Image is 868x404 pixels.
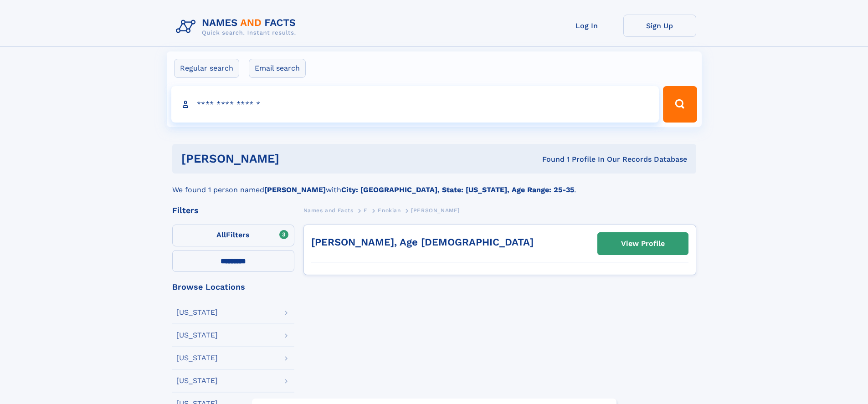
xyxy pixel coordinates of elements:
[623,15,696,37] a: Sign Up
[172,174,696,195] div: We found 1 person named with .
[176,354,218,362] div: [US_STATE]
[550,15,623,37] a: Log In
[174,59,239,78] label: Regular search
[378,207,401,214] span: Enokian
[172,225,294,246] label: Filters
[364,205,368,216] a: E
[621,233,665,254] div: View Profile
[176,332,218,339] div: [US_STATE]
[172,283,294,291] div: Browse Locations
[171,86,659,123] input: search input
[663,86,697,123] button: Search Button
[181,153,411,164] h1: [PERSON_NAME]
[249,59,306,78] label: Email search
[264,185,326,194] b: [PERSON_NAME]
[176,309,218,316] div: [US_STATE]
[598,233,688,255] a: View Profile
[303,205,354,216] a: Names and Facts
[411,154,687,164] div: Found 1 Profile In Our Records Database
[411,207,460,214] span: [PERSON_NAME]
[364,207,368,214] span: E
[216,230,226,239] span: All
[378,205,401,216] a: Enokian
[341,185,574,194] b: City: [GEOGRAPHIC_DATA], State: [US_STATE], Age Range: 25-35
[311,236,534,248] a: [PERSON_NAME], Age [DEMOGRAPHIC_DATA]
[176,377,218,384] div: [US_STATE]
[172,15,303,39] img: Logo Names and Facts
[172,206,294,215] div: Filters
